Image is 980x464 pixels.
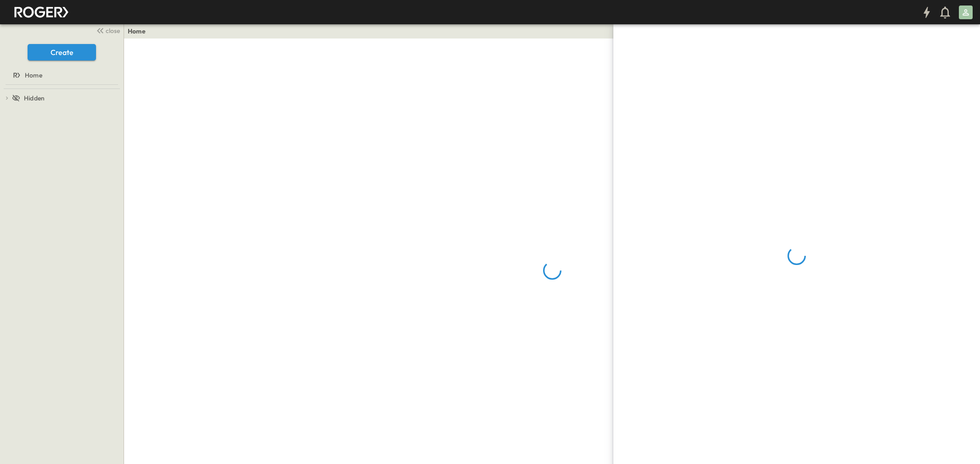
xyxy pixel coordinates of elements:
[28,44,96,61] button: Create
[25,71,42,80] span: Home
[24,94,45,103] span: Hidden
[128,27,151,36] nav: breadcrumbs
[128,27,146,36] a: Home
[106,26,120,35] span: close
